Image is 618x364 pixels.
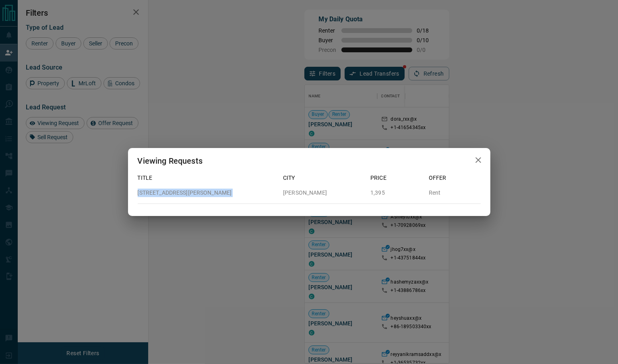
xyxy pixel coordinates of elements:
[283,174,364,182] p: City
[370,174,422,182] p: Price
[370,189,422,197] p: 1,395
[429,189,481,197] p: Rent
[283,189,364,197] p: [PERSON_NAME]
[138,174,277,182] p: Title
[429,174,481,182] p: Offer
[128,148,212,174] h2: Viewing Requests
[138,189,277,197] p: [STREET_ADDRESS][PERSON_NAME]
